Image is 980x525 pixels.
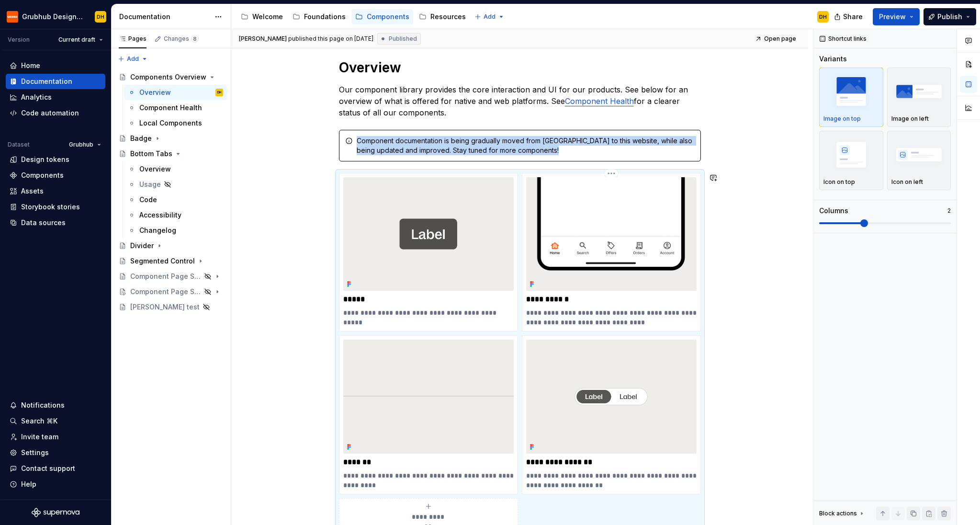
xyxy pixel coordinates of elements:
div: Documentation [119,12,210,22]
button: placeholderIcon on top [819,131,883,190]
a: Analytics [6,90,105,105]
p: Icon on left [891,178,923,186]
img: 5d53bbbb-88a0-4cbf-828f-9468ba66ffa0.png [343,340,514,453]
div: Variants [819,54,847,64]
button: placeholderImage on left [887,68,951,127]
div: Page tree [115,69,227,315]
div: Storybook stories [21,202,80,212]
a: OverviewDH [124,85,227,100]
div: Overview [139,88,171,97]
a: Divider [115,238,227,253]
div: Bottom Tabs [130,149,172,159]
div: Block actions [819,510,857,517]
span: Publish [937,12,962,22]
a: Components [351,9,413,24]
a: Code automation [6,105,105,121]
a: Accessibility [124,207,227,223]
span: Open page [764,35,796,43]
img: 1a95586b-abbb-49de-a88a-930a965631fc.png [526,340,697,453]
span: Add [127,55,139,63]
div: Components Overview [130,72,206,82]
p: Icon on top [823,178,855,186]
a: Foundations [289,9,349,24]
div: Columns [819,206,848,216]
button: Current draft [54,33,107,46]
p: Image on left [891,115,929,123]
span: Share [843,12,863,22]
p: Image on top [823,115,861,123]
span: Grubhub [69,141,93,148]
a: Resources [415,9,470,24]
div: Invite team [21,432,58,442]
h1: Overview [339,59,701,76]
button: placeholderIcon on left [887,131,951,190]
a: Assets [6,183,105,199]
div: DH [819,13,827,21]
div: Search ⌘K [21,416,57,426]
button: Add [472,10,507,23]
button: placeholderImage on top [819,68,883,127]
div: Version [8,36,30,44]
div: Page tree [237,7,470,26]
div: Block actions [819,507,866,520]
div: Changes [164,35,199,43]
a: Data sources [6,215,105,230]
a: Documentation [6,74,105,89]
div: DH [97,13,104,21]
span: Published [389,35,417,43]
a: Component Page Stub [Duplicate!] [115,269,227,284]
a: Storybook stories [6,199,105,215]
button: Notifications [6,398,105,413]
div: Analytics [21,92,52,102]
img: f1e45a4e-f807-4c49-bb46-8dfbb0d1b033.png [526,177,697,291]
a: Overview [124,161,227,177]
div: Local Components [139,118,202,128]
button: Share [829,8,869,25]
div: Code [139,195,157,205]
span: Current draft [58,36,95,44]
div: Segmented Control [130,256,195,266]
a: Component Health [124,100,227,115]
button: Publish [924,8,976,25]
div: Accessibility [139,210,181,220]
div: Resources [430,12,466,22]
a: Settings [6,445,105,460]
div: Badge [130,134,152,143]
div: Assets [21,186,44,196]
img: placeholder [891,137,947,172]
img: placeholder [823,74,879,109]
button: Search ⌘K [6,413,105,429]
a: Code [124,192,227,207]
button: Grubhub Design SystemDH [2,6,109,27]
div: Components [367,12,409,22]
a: Component Health [565,96,634,106]
div: Contact support [21,464,75,473]
div: Design tokens [21,155,69,164]
div: Home [21,61,40,70]
span: Add [484,13,496,21]
button: Help [6,477,105,492]
img: fcc4d187-0675-430d-aab3-527b33858933.png [343,177,514,291]
span: Preview [879,12,906,22]
a: Home [6,58,105,73]
div: Grubhub Design System [22,12,83,22]
a: Invite team [6,429,105,445]
a: Design tokens [6,152,105,167]
div: Data sources [21,218,66,228]
a: Local Components [124,115,227,131]
div: Foundations [304,12,346,22]
div: Overview [139,164,171,174]
div: Help [21,479,36,489]
div: Usage [139,180,161,189]
div: Settings [21,448,49,457]
button: Contact support [6,461,105,476]
a: Component Page Stub [Duplicate!] [115,284,227,299]
div: Pages [119,35,146,43]
div: Code automation [21,108,79,118]
div: Component Page Stub [Duplicate!] [130,287,201,297]
button: Preview [873,8,920,25]
a: [PERSON_NAME] test [115,299,227,315]
div: Notifications [21,400,65,410]
svg: Supernova Logo [32,508,79,517]
div: Component Health [139,103,202,113]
